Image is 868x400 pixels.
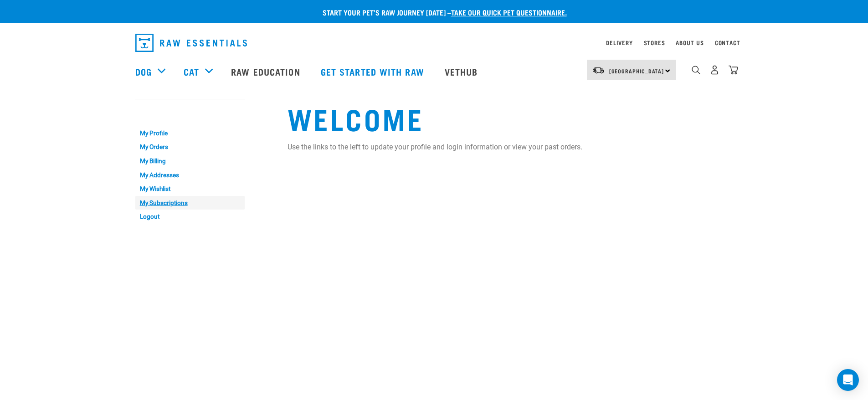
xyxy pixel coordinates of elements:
p: Use the links to the left to update your profile and login information or view your past orders. [288,142,733,153]
a: My Wishlist [135,182,245,196]
a: Vethub [436,53,489,90]
a: Cat [184,65,199,78]
a: My Profile [135,126,245,140]
div: Open Intercom Messenger [837,369,859,391]
img: van-moving.png [592,66,605,74]
span: [GEOGRAPHIC_DATA] [609,69,664,72]
img: user.png [710,65,719,75]
img: Raw Essentials Logo [135,34,247,52]
a: My Subscriptions [135,196,245,210]
img: home-icon-1@2x.png [692,66,700,74]
h1: Welcome [288,102,733,134]
a: My Orders [135,140,245,154]
a: take our quick pet questionnaire. [451,10,567,14]
a: About Us [676,41,704,44]
a: Stores [644,41,665,44]
a: Raw Education [222,53,311,90]
a: My Account [135,108,180,112]
a: Delivery [606,41,632,44]
a: Contact [715,41,740,44]
a: Logout [135,210,245,224]
a: Get started with Raw [312,53,436,90]
img: home-icon@2x.png [729,65,738,75]
a: My Addresses [135,168,245,182]
nav: dropdown navigation [128,30,740,56]
a: My Billing [135,154,245,168]
a: Dog [135,65,152,78]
